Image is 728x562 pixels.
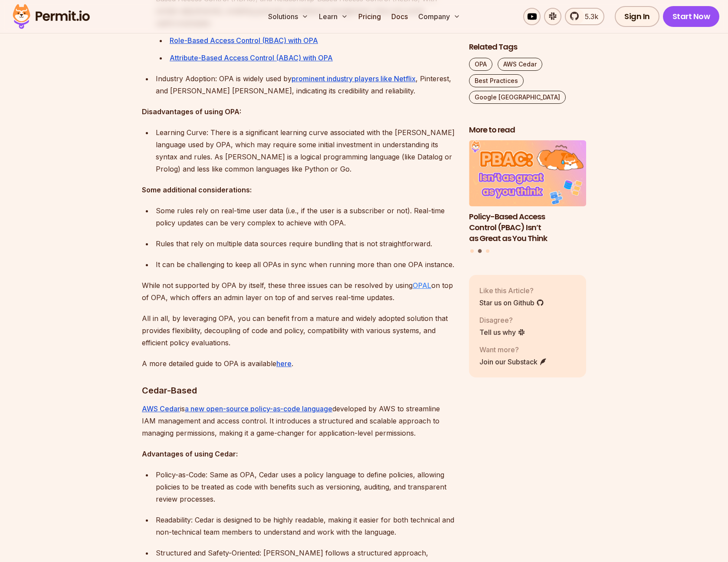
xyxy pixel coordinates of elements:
[142,357,455,370] p: A more detailed guide to OPA is available .
[156,469,455,505] p: Policy-as-Code: Same as OPA, Cedar uses a policy language to define policies, allowing policies t...
[170,36,318,45] a: Role-Based Access Control (RBAC) with OPA
[469,42,586,53] h2: Related Tags
[265,8,312,25] button: Solutions
[415,8,464,25] button: Company
[479,344,547,355] p: Want more?
[470,249,474,253] button: Go to slide 1
[565,8,604,25] a: 5.3k
[469,125,586,136] h2: More to read
[315,8,351,25] button: Learn
[479,315,525,325] p: Disagree?
[156,514,455,538] p: Readability: Cedar is designed to be highly readable, making it easier for both technical and non...
[413,281,431,290] a: OPAL
[156,126,455,175] div: Learning Curve: There is a significant learning curve associated with the [PERSON_NAME] language ...
[498,58,542,71] a: AWS Cedar
[469,91,566,104] a: Google [GEOGRAPHIC_DATA]
[170,53,333,62] a: Attribute-Based Access Control (ABAC) with OPA
[479,357,547,367] a: Join our Substack
[469,141,586,207] img: Policy-Based Access Control (PBAC) Isn’t as Great as You Think
[142,107,241,116] strong: Disadvantages of using OPA:
[142,403,455,439] p: is developed by AWS to streamline IAM management and access control. It introduces a structured a...
[355,8,384,25] a: Pricing
[469,212,586,244] h3: Policy-Based Access Control (PBAC) Isn’t as Great as You Think
[185,404,332,413] a: a new open-source policy-as-code language
[615,6,659,27] a: Sign In
[486,249,489,253] button: Go to slide 3
[388,8,411,25] a: Docs
[469,74,524,87] a: Best Practices
[292,74,416,83] a: prominent industry players like Netflix
[663,6,720,27] a: Start Now
[479,285,544,296] p: Like this Article?
[142,383,455,397] h3: Cedar-Based
[479,298,544,308] a: Star us on Github
[142,185,252,194] strong: Some additional considerations:
[580,11,598,22] span: 5.3k
[142,279,455,304] p: While not supported by OPA by itself, these three issues can be resolved by using on top of OPA, ...
[469,141,586,244] li: 2 of 3
[478,249,482,253] button: Go to slide 2
[156,258,455,271] p: It can be challenging to keep all OPAs in sync when running more than one OPA instance.
[156,238,455,250] p: Rules that rely on multiple data sources require bundling that is not straightforward.
[276,359,292,368] a: here
[142,404,180,413] a: AWS Cedar
[142,312,455,349] p: All in all, by leveraging OPA, you can benefit from a mature and widely adopted solution that pro...
[9,2,94,31] img: Permit logo
[469,141,586,255] div: Posts
[479,327,525,337] a: Tell us why
[469,141,586,244] a: Policy-Based Access Control (PBAC) Isn’t as Great as You ThinkPolicy-Based Access Control (PBAC) ...
[469,58,492,71] a: OPA
[156,73,455,97] p: Industry Adoption: OPA is widely used by , Pinterest, and [PERSON_NAME] [PERSON_NAME], indicating...
[142,450,238,458] strong: Advantages of using Cedar:
[156,205,455,229] p: Some rules rely on real-time user data (i.e., if the user is a subscriber or not). Real-time poli...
